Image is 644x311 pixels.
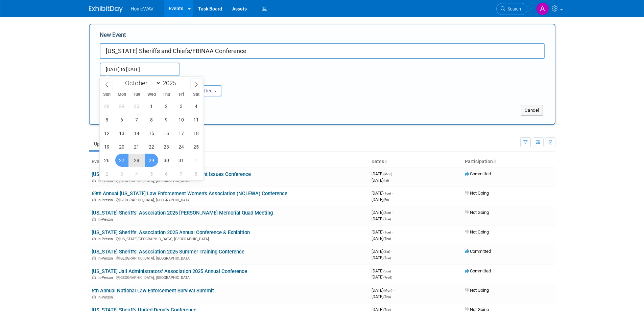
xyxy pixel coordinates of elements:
[92,236,366,241] div: [US_STATE][GEOGRAPHIC_DATA], [GEOGRAPHIC_DATA]
[160,99,173,113] span: October 2, 2025
[393,288,394,293] span: -
[175,140,188,153] span: October 24, 2025
[383,289,392,292] span: (Mon)
[92,268,247,274] a: [US_STATE] Jail Administrators' Association 2025 Annual Conference
[145,99,158,113] span: October 1, 2025
[92,237,96,240] img: In-Person Event
[372,274,392,280] span: [DATE]
[372,178,389,183] span: [DATE]
[115,127,128,140] span: October 13, 2025
[160,127,173,140] span: October 16, 2025
[100,113,114,126] span: October 5, 2025
[372,268,393,273] span: [DATE]
[190,140,203,153] span: October 25, 2025
[190,113,203,126] span: October 11, 2025
[115,167,128,180] span: November 3, 2025
[175,76,241,85] div: Participation:
[372,288,394,293] span: [DATE]
[92,255,366,261] div: [GEOGRAPHIC_DATA], [GEOGRAPHIC_DATA]
[92,198,96,201] img: In-Person Event
[161,79,181,87] input: Year
[145,154,158,167] span: October 29, 2025
[392,210,393,215] span: -
[122,79,161,87] select: Month
[100,167,114,180] span: November 2, 2025
[383,198,389,202] span: (Fri)
[493,159,496,164] a: Sort by Participation Type
[383,192,391,195] span: (Tue)
[383,275,392,279] span: (Wed)
[131,6,154,12] span: HomeWAV
[175,99,188,113] span: October 3, 2025
[159,92,174,97] span: Thu
[372,236,391,241] span: [DATE]
[98,295,115,299] span: In-Person
[130,127,143,140] span: October 14, 2025
[98,275,115,280] span: In-Person
[100,140,114,153] span: October 19, 2025
[369,156,462,168] th: Dates
[115,154,128,167] span: October 27, 2025
[100,99,114,113] span: September 28, 2025
[100,31,126,42] label: New Event
[505,6,521,12] span: Search
[92,229,250,236] a: [US_STATE] Sheriffs' Association 2025 Annual Conference & Exhibition
[383,237,391,241] span: (Thu)
[372,191,393,196] span: [DATE]
[383,172,392,176] span: (Mon)
[372,294,391,299] span: [DATE]
[92,171,251,177] a: [US_STATE] Jail Association 2025 Jail Management Issues Conference
[383,230,391,234] span: (Tue)
[465,288,489,293] span: Not Going
[391,249,392,254] span: -
[190,167,203,180] span: November 8, 2025
[383,295,391,299] span: (Thu)
[92,256,96,260] img: In-Person Event
[89,6,123,13] img: ExhibitDay
[190,99,203,113] span: October 4, 2025
[130,140,143,153] span: October 21, 2025
[92,249,244,255] a: [US_STATE] Sheriffs' Association 2025 Summer Training Conference
[92,197,366,202] div: [GEOGRAPHIC_DATA], [GEOGRAPHIC_DATA]
[92,275,96,279] img: In-Person Event
[384,159,387,164] a: Sort by Start Date
[465,249,491,254] span: Committed
[160,113,173,126] span: October 9, 2025
[98,198,115,202] span: In-Person
[92,274,366,280] div: [GEOGRAPHIC_DATA], [GEOGRAPHIC_DATA]
[383,269,391,273] span: (Sun)
[392,229,393,235] span: -
[92,217,96,221] img: In-Person Event
[465,210,489,215] span: Not Going
[372,210,393,215] span: [DATE]
[393,171,394,176] span: -
[89,137,128,150] a: Upcoming31
[115,140,128,153] span: October 20, 2025
[100,63,180,76] input: Start Date - End Date
[465,191,489,196] span: Not Going
[144,92,159,97] span: Wed
[98,237,115,241] span: In-Person
[130,113,143,126] span: October 7, 2025
[383,211,391,215] span: (Sun)
[92,295,96,298] img: In-Person Event
[465,171,491,176] span: Committed
[190,154,203,167] span: November 1, 2025
[174,92,189,97] span: Fri
[100,43,545,59] input: Name of Trade Show / Conference
[383,179,389,182] span: (Fri)
[130,99,143,113] span: September 30, 2025
[115,99,128,113] span: September 29, 2025
[383,256,391,260] span: (Tue)
[372,216,391,221] span: [DATE]
[160,140,173,153] span: October 23, 2025
[100,76,165,85] div: Attendance / Format:
[160,167,173,180] span: November 6, 2025
[130,167,143,180] span: November 4, 2025
[496,3,527,15] a: Search
[521,105,543,116] button: Cancel
[190,127,203,140] span: October 18, 2025
[98,256,115,261] span: In-Person
[92,178,366,183] div: [GEOGRAPHIC_DATA], [GEOGRAPHIC_DATA]
[92,179,96,182] img: In-Person Event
